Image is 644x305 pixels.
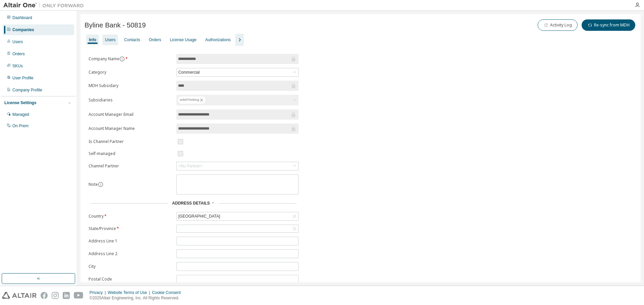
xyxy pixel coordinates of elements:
div: Website Terms of Use [108,290,152,295]
div: [GEOGRAPHIC_DATA] [177,212,298,220]
label: Company Name [89,56,172,62]
img: instagram.svg [52,292,59,299]
div: License Settings [4,100,36,105]
button: Activity Log [538,19,578,31]
div: Dashboard [12,15,32,20]
label: Account Manager Name [89,126,172,131]
div: <No Partner> [177,162,298,170]
label: Account Manager Email [89,112,172,117]
label: Address Line 2 [89,251,172,256]
div: Orders [12,51,25,57]
label: Postal Code [89,277,172,282]
div: Authorizations [205,37,231,43]
div: User Profile [12,75,34,81]
label: Category [89,70,172,75]
label: Note [89,181,98,187]
div: Companies [12,27,34,32]
div: On Prem [12,123,29,129]
label: State/Province [89,226,172,231]
div: solidThinking [178,96,206,104]
label: Country [89,214,172,219]
div: Company Profile [12,87,42,93]
button: information [119,56,125,62]
div: Commercial [177,68,298,76]
img: Altair One [3,2,87,9]
div: Info [89,37,96,43]
label: Self-managed [89,151,172,156]
img: youtube.svg [74,292,84,299]
button: information [98,182,103,187]
label: MDH Subsidary [89,83,172,88]
div: solidThinking [176,95,299,105]
div: Cookie Consent [152,290,184,295]
div: <No Partner> [178,163,202,169]
div: Contacts [124,37,140,43]
label: Channel Partner [89,163,172,169]
div: Users [12,39,23,45]
img: facebook.svg [41,292,48,299]
span: Byline Bank - 50819 [85,21,146,29]
label: City [89,264,172,269]
img: altair_logo.svg [2,292,37,299]
div: Privacy [90,290,108,295]
div: SKUs [12,63,23,69]
img: linkedin.svg [63,292,70,299]
div: Managed [12,112,29,117]
label: Address Line 1 [89,238,172,244]
p: © 2025 Altair Engineering, Inc. All Rights Reserved. [90,295,185,301]
label: Is Channel Partner [89,139,172,144]
div: Users [105,37,115,43]
div: License Usage [170,37,196,43]
div: Commercial [177,69,201,76]
button: Re-sync from MDH [582,19,635,31]
span: Address Details [172,201,210,206]
label: Subsidiaries [89,97,172,103]
div: Orders [149,37,161,43]
div: [GEOGRAPHIC_DATA] [177,213,221,220]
